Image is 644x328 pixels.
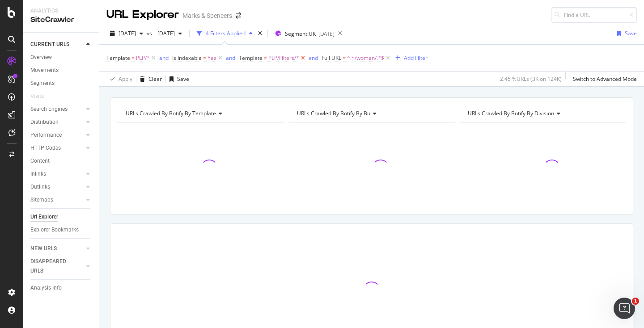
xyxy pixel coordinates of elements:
[30,257,76,276] div: DISAPPEARED URLS
[106,72,132,86] button: Apply
[271,26,335,41] button: Segment:UK[DATE]
[30,130,84,140] a: Performance
[182,11,232,20] div: Marks & Spencers
[30,156,50,166] div: Content
[208,52,216,64] span: Yes
[466,106,618,121] h4: URLs Crawled By Botify By division
[30,15,92,25] div: SiteCrawler
[226,54,235,62] div: and
[30,257,84,276] a: DISAPPEARED URLS
[106,54,130,62] span: Template
[30,225,93,235] a: Explorer Bookmarks
[159,54,169,62] div: and
[392,53,428,63] button: Add Filter
[632,298,639,305] span: 1
[30,182,50,192] div: Outlinks
[30,66,59,75] div: Movements
[551,7,637,23] input: Find a URL
[177,75,189,83] div: Save
[239,54,263,62] span: Template
[206,29,246,37] div: 4 Filters Applied
[119,29,136,37] span: 2025 Jul. 31st
[295,106,447,121] h4: URLs Crawled By Botify By bu
[148,75,162,83] div: Clear
[30,92,53,101] a: Visits
[30,53,52,62] div: Overview
[30,7,92,15] div: Analytics
[30,283,93,293] a: Analysis Info
[172,54,202,62] span: Is Indexable
[404,54,428,62] div: Add Filter
[318,30,335,38] div: [DATE]
[136,72,162,86] button: Clear
[154,26,186,41] button: [DATE]
[30,169,84,179] a: Inlinks
[159,54,169,62] button: and
[573,75,637,83] div: Switch to Advanced Mode
[166,72,189,86] button: Save
[236,13,241,19] div: arrow-right-arrow-left
[264,54,267,62] span: ≠
[119,75,132,83] div: Apply
[468,109,554,117] span: URLs Crawled By Botify By division
[30,92,44,101] div: Visits
[30,195,53,205] div: Sitemaps
[322,54,341,62] span: Full URL
[614,298,635,319] iframe: Intercom live chat
[309,54,318,62] div: and
[106,26,147,41] button: [DATE]
[30,143,61,153] div: HTTP Codes
[30,118,84,127] a: Distribution
[614,26,637,41] button: Save
[30,105,84,114] a: Search Engines
[625,29,637,37] div: Save
[30,40,84,49] a: CURRENT URLS
[30,225,79,235] div: Explorer Bookmarks
[30,130,62,140] div: Performance
[136,52,150,64] span: PLP/*
[30,118,59,127] div: Distribution
[30,105,68,114] div: Search Engines
[147,29,154,37] span: vs
[30,66,93,75] a: Movements
[106,7,179,22] div: URL Explorer
[30,143,84,153] a: HTTP Codes
[347,52,384,64] span: ^.*/women/.*$
[30,244,84,253] a: NEW URLS
[126,109,216,117] span: URLs Crawled By Botify By template
[124,106,276,121] h4: URLs Crawled By Botify By template
[309,54,318,62] button: and
[256,29,264,38] div: times
[30,156,93,166] a: Content
[30,244,57,253] div: NEW URLS
[154,29,175,37] span: 2024 Jul. 27th
[268,52,299,64] span: PLP/Filters/*
[131,54,135,62] span: =
[30,182,84,192] a: Outlinks
[30,53,93,62] a: Overview
[285,30,316,38] span: Segment: UK
[343,54,346,62] span: =
[297,109,370,117] span: URLs Crawled By Botify By bu
[193,26,256,41] button: 4 Filters Applied
[500,75,562,83] div: 2.45 % URLs ( 3K on 124K )
[30,212,93,222] a: Url Explorer
[30,79,55,88] div: Segments
[226,54,235,62] button: and
[30,169,46,179] div: Inlinks
[203,54,206,62] span: =
[30,79,93,88] a: Segments
[30,212,58,222] div: Url Explorer
[30,283,62,293] div: Analysis Info
[569,72,637,86] button: Switch to Advanced Mode
[30,40,69,49] div: CURRENT URLS
[30,195,84,205] a: Sitemaps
